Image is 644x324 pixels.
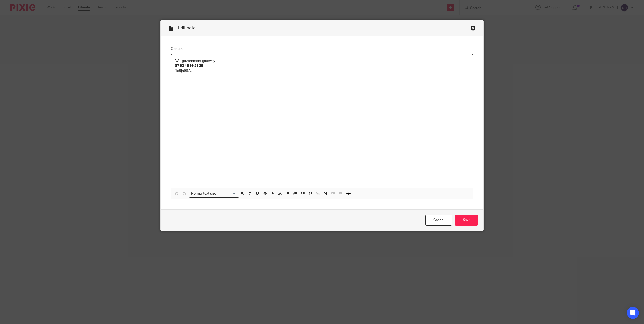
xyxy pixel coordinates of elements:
p: VAT government gateway [175,58,469,63]
a: Cancel [425,215,452,226]
p: 1q9jn9SA!! [175,68,469,73]
label: Content [171,46,473,51]
div: Close this dialog window [471,25,476,31]
input: Save [455,215,478,226]
span: Normal text size [190,191,218,196]
strong: 87 93 45 99 21 29 [175,64,203,68]
div: Search for option [189,190,239,198]
span: Edit note [178,26,195,30]
input: Search for option [218,191,236,196]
